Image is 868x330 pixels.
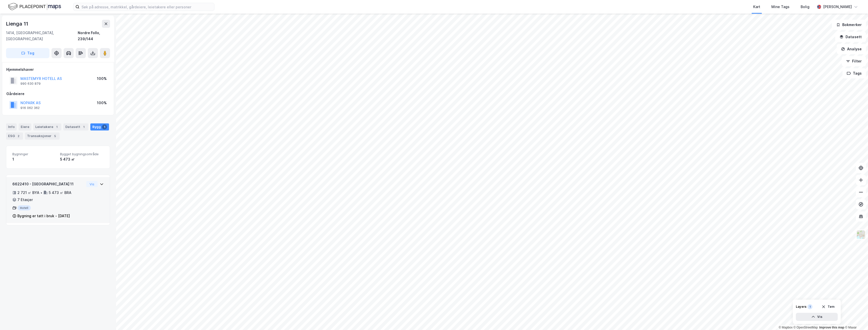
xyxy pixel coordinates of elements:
[856,230,866,239] img: Z
[86,181,98,187] button: Vis
[12,156,56,162] div: 1
[6,123,17,130] div: Info
[97,100,107,106] div: 100%
[12,152,56,156] span: Bygninger
[63,123,88,130] div: Datasett
[25,133,60,140] div: Transaksjoner
[823,4,852,10] div: [PERSON_NAME]
[796,313,838,321] button: Vis
[40,191,42,195] div: •
[54,124,59,129] div: 1
[16,134,21,139] div: 2
[20,82,41,86] div: 990 630 879
[60,152,104,156] span: Bygget bygningsområde
[807,304,812,309] div: 1
[49,190,71,196] div: 5 473 ㎡ BRA
[81,124,86,129] div: 1
[19,123,31,130] div: Eiere
[17,190,39,196] div: 2 721 ㎡ BYA
[8,2,61,11] img: logo.f888ab2527a4732fd821a326f86c7f29.svg
[837,44,866,54] button: Analyse
[17,197,33,203] div: 7 Etasjer
[6,20,29,28] div: Lienga 11
[12,181,84,187] div: 6622410 - [GEOGRAPHIC_DATA] 11
[794,326,818,329] a: OpenStreetMap
[819,326,844,329] a: Improve this map
[6,91,110,97] div: Gårdeiere
[17,213,70,219] div: Bygning er tatt i bruk - [DATE]
[779,326,793,329] a: Mapbox
[843,68,866,78] button: Tags
[832,20,866,30] button: Bokmerker
[102,124,107,129] div: 1
[97,76,107,82] div: 100%
[52,134,58,139] div: 5
[835,32,866,42] button: Datasett
[818,303,838,311] button: Tøm
[753,4,760,10] div: Kart
[20,106,40,110] div: 916 062 362
[6,30,78,42] div: 1414, [GEOGRAPHIC_DATA], [GEOGRAPHIC_DATA]
[90,123,109,130] div: Bygg
[78,30,110,42] div: Nordre Follo, 239/144
[771,4,790,10] div: Mine Tags
[842,56,866,66] button: Filter
[33,123,61,130] div: Leietakere
[6,67,110,73] div: Hjemmelshaver
[6,48,49,58] button: Tag
[843,306,868,330] iframe: Chat Widget
[796,305,806,309] div: Layers
[79,3,214,11] input: Søk på adresse, matrikkel, gårdeiere, leietakere eller personer
[6,133,23,140] div: ESG
[801,4,809,10] div: Bolig
[60,156,104,162] div: 5 473 ㎡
